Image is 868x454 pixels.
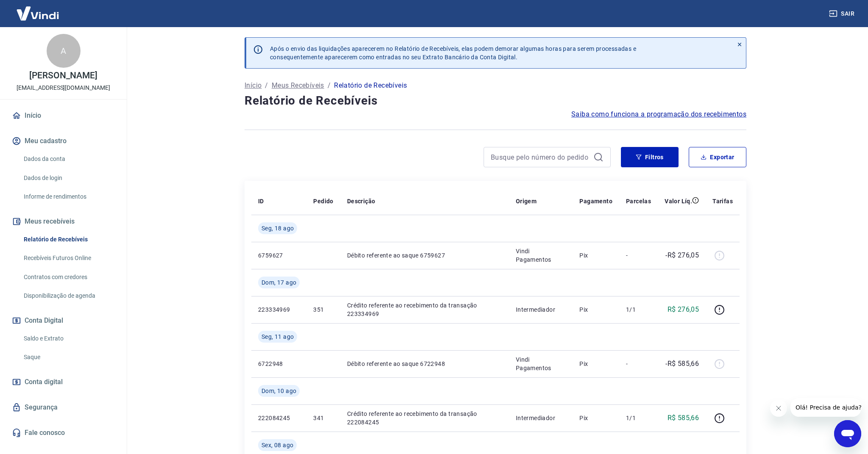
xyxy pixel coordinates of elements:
[579,305,612,314] p: Pix
[47,34,81,68] div: A
[334,80,407,91] p: Relatório de Recebíveis
[20,249,117,267] a: Recebíveis Futuros Online
[245,92,746,109] h4: Relatório de Recebíveis
[20,330,117,347] a: Saldo e Extrato
[516,247,566,264] p: Vindi Pagamentos
[10,132,117,150] button: Meu cadastro
[10,424,117,442] a: Fale conosco
[790,398,861,417] iframe: Mensagem da empresa
[516,414,566,422] p: Intermediador
[516,305,566,314] p: Intermediador
[10,212,117,231] button: Meus recebíveis
[10,311,117,330] button: Conta Digital
[665,359,699,369] p: -R$ 585,66
[626,305,651,314] p: 1/1
[626,414,651,422] p: 1/1
[770,400,787,417] iframe: Fechar mensagem
[665,250,699,260] p: -R$ 276,05
[313,197,333,205] p: Pedido
[579,251,612,260] p: Pix
[25,376,63,388] span: Conta digital
[347,360,502,368] p: Débito referente ao saque 6722948
[626,360,651,368] p: -
[262,278,296,287] span: Dom, 17 ago
[516,355,566,372] p: Vindi Pagamentos
[313,414,333,422] p: 341
[668,305,699,315] p: R$ 276,05
[665,197,692,205] p: Valor Líq.
[20,287,117,305] a: Disponibilização de agenda
[347,197,376,205] p: Descrição
[10,398,117,417] a: Segurança
[347,301,502,318] p: Crédito referente ao recebimento da transação 223334969
[258,197,264,205] p: ID
[262,441,293,449] span: Sex, 08 ago
[10,106,117,125] a: Início
[313,305,333,314] p: 351
[834,420,861,447] iframe: Botão para abrir a janela de mensagens
[10,0,65,26] img: Vindi
[579,414,612,422] p: Pix
[20,349,117,366] a: Saque
[621,147,679,167] button: Filtros
[5,6,71,13] span: Olá! Precisa de ajuda?
[712,197,733,205] p: Tarifas
[272,80,324,91] a: Meus Recebíveis
[668,413,699,423] p: R$ 585,66
[270,44,636,61] p: Após o envio das liquidações aparecerem no Relatório de Recebíveis, elas podem demorar algumas ho...
[245,80,262,91] a: Início
[20,231,117,248] a: Relatório de Recebíveis
[347,251,502,260] p: Débito referente ao saque 6759627
[262,332,294,341] span: Seg, 11 ago
[20,188,117,205] a: Informe de rendimentos
[258,414,300,422] p: 222084245
[10,373,117,391] a: Conta digital
[258,305,300,314] p: 223334969
[579,360,612,368] p: Pix
[516,197,537,205] p: Origem
[626,197,651,205] p: Parcelas
[17,83,110,92] p: [EMAIL_ADDRESS][DOMAIN_NAME]
[262,387,296,395] span: Dom, 10 ago
[579,197,612,205] p: Pagamento
[20,269,117,286] a: Contratos com credores
[571,109,746,119] a: Saiba como funciona a programação dos recebimentos
[20,169,117,187] a: Dados de login
[258,251,300,260] p: 6759627
[258,360,300,368] p: 6722948
[20,150,117,168] a: Dados da conta
[626,251,651,260] p: -
[827,6,858,22] button: Sair
[328,80,331,91] p: /
[689,147,746,167] button: Exportar
[262,224,294,233] span: Seg, 18 ago
[491,151,590,163] input: Busque pelo número do pedido
[265,80,268,91] p: /
[29,71,97,80] p: [PERSON_NAME]
[347,410,502,426] p: Crédito referente ao recebimento da transação 222084245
